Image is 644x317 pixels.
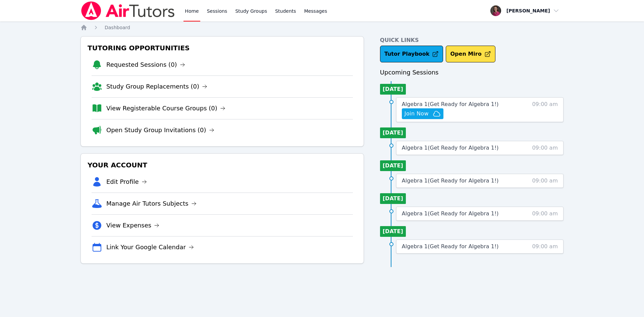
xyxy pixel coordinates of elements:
span: Algebra 1 ( Get Ready for Algebra 1! ) [402,243,499,250]
li: [DATE] [380,226,406,237]
a: Open Study Group Invitations (0) [106,125,214,135]
nav: Breadcrumb [80,24,563,31]
h3: Tutoring Opportunities [86,42,358,54]
a: Dashboard [105,24,130,31]
button: Open Miro [446,46,495,62]
a: Edit Profile [106,177,147,187]
span: 09:00 am [532,177,558,185]
a: Algebra 1(Get Ready for Algebra 1!) [402,210,499,218]
span: Algebra 1 ( Get Ready for Algebra 1! ) [402,177,499,184]
img: Air Tutors [80,1,175,20]
a: Tutor Playbook [380,46,443,62]
li: [DATE] [380,127,406,138]
a: Requested Sessions (0) [106,60,185,69]
span: 09:00 am [532,210,558,218]
span: Join Now [405,110,429,118]
a: Study Group Replacements (0) [106,82,207,91]
li: [DATE] [380,84,406,95]
a: Algebra 1(Get Ready for Algebra 1!) [402,100,499,108]
button: Join Now [402,108,443,119]
a: Algebra 1(Get Ready for Algebra 1!) [402,243,499,251]
span: Algebra 1 ( Get Ready for Algebra 1! ) [402,101,499,107]
a: Link Your Google Calendar [106,243,194,252]
span: Dashboard [105,25,130,30]
li: [DATE] [380,193,406,204]
a: Algebra 1(Get Ready for Algebra 1!) [402,177,499,185]
h3: Upcoming Sessions [380,68,563,77]
span: 09:00 am [532,144,558,152]
a: Manage Air Tutors Subjects [106,199,197,208]
a: View Expenses [106,221,159,230]
h4: Quick Links [380,36,563,44]
span: Messages [304,8,327,14]
h3: Your Account [86,159,358,171]
span: Algebra 1 ( Get Ready for Algebra 1! ) [402,145,499,151]
span: 09:00 am [532,243,558,251]
span: Algebra 1 ( Get Ready for Algebra 1! ) [402,210,499,217]
a: Algebra 1(Get Ready for Algebra 1!) [402,144,499,152]
a: View Registerable Course Groups (0) [106,104,225,113]
span: 09:00 am [532,100,558,119]
li: [DATE] [380,160,406,171]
